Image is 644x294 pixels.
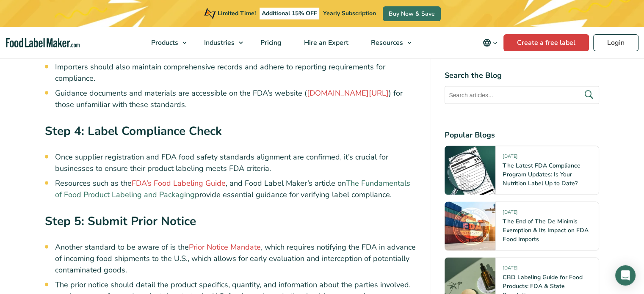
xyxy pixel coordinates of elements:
span: Industries [202,38,235,47]
span: Yearly Subscription [323,9,376,17]
a: Industries [193,27,247,58]
li: Another standard to be aware of is the , which requires notifying the FDA in advance of incoming ... [55,242,417,276]
a: Hire an Expert [293,27,358,58]
a: Buy Now & Save [383,6,441,21]
a: Prior Notice Mandate [189,242,261,252]
li: Importers should also maintain comprehensive records and adhere to reporting requirements for com... [55,61,417,84]
h4: Popular Blogs [445,129,599,140]
span: Pricing [258,38,282,47]
a: The Fundamentals of Food Product Labeling and Packaging [55,178,410,200]
strong: Step 4: Label Compliance Check [45,123,222,139]
span: [DATE] [503,153,517,162]
div: Open Intercom Messenger [615,265,636,286]
input: Search articles... [445,86,599,104]
a: FDA’s Food Labeling Guide [132,178,226,188]
button: Change language [477,34,503,51]
li: Guidance documents and materials are accessible on the FDA’s website ( ) for those unfamiliar wit... [55,88,417,110]
span: [DATE] [503,209,517,218]
a: The End of The De Minimis Exemption & Its Impact on FDA Food Imports [503,217,588,243]
a: Products [140,27,191,58]
a: Food Label Maker homepage [6,38,80,48]
span: Limited Time! [218,9,256,17]
a: The Latest FDA Compliance Program Updates: Is Your Nutrition Label Up to Date? [503,161,580,187]
span: Products [149,38,179,47]
span: [DATE] [503,264,517,274]
strong: Step 5: Submit Prior Notice [45,213,196,229]
a: Pricing [249,27,291,58]
li: Resources such as the , and Food Label Maker’s article on provide essential guidance for verifyin... [55,178,417,201]
span: Additional 15% OFF [260,8,319,19]
span: Resources [368,38,404,47]
a: Create a free label [503,34,589,51]
span: Hire an Expert [301,38,349,47]
a: [DOMAIN_NAME][URL] [307,88,389,98]
h4: Search the Blog [445,69,599,81]
a: Resources [360,27,416,58]
li: Once supplier registration and FDA food safety standards alignment are confirmed, it’s crucial fo... [55,151,417,174]
a: Login [593,34,638,51]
